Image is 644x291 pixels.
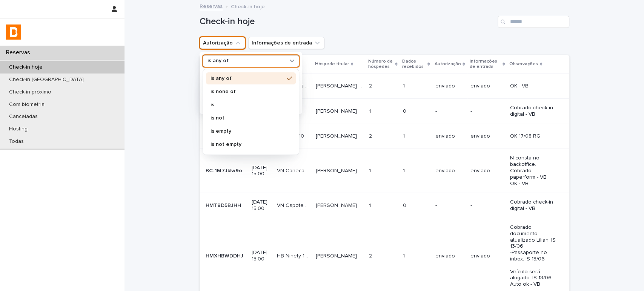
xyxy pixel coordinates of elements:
[403,107,408,115] p: 0
[369,132,373,139] p: 2
[509,60,538,68] p: Observações
[470,108,504,115] p: -
[211,115,284,121] p: is not
[369,251,373,259] p: 2
[200,149,569,193] tr: BC-1M7Jklw9oBC-1M7Jklw9o [DATE] 15:00VN Caneca 1002VN Caneca 1002 [PERSON_NAME][PERSON_NAME] 11 1...
[316,81,364,89] p: Layrton Coser Filho Coser Filho
[403,166,406,174] p: 1
[434,60,461,68] p: Autorização
[277,201,311,209] p: VN Capote 1607
[200,99,569,124] tr: BC-Qgx9pKMKlBC-Qgx9pKMKl [DATE] 15:00APM 1204APM 1204 [PERSON_NAME][PERSON_NAME] 11 00 --Cobrado ...
[316,107,358,115] p: Nathalia Medeiros
[435,253,464,259] p: enviado
[435,83,464,89] p: enviado
[403,132,406,139] p: 1
[316,166,358,174] p: [PERSON_NAME]
[6,25,21,40] img: zVaNuJHRTjyIjT5M9Xd5
[403,201,408,209] p: 0
[470,133,504,139] p: enviado
[470,253,504,259] p: enviado
[3,138,30,145] p: Todas
[211,89,284,94] p: is none of
[510,83,557,89] p: OK - VB
[498,16,569,28] input: Search
[435,108,464,115] p: -
[248,37,324,49] button: Informações de entrada
[403,251,406,259] p: 1
[316,251,358,259] p: Lilian Paula De Menezes
[211,129,284,134] p: is empty
[369,201,372,209] p: 1
[200,124,569,149] tr: BC-KGBm1jW7xBC-KGBm1jW7x [DATE] 15:00Update 310Update 310 [PERSON_NAME][PERSON_NAME] 22 11 enviad...
[470,168,504,174] p: enviado
[252,165,271,178] p: [DATE] 15:00
[470,202,504,209] p: -
[315,60,349,68] p: Hóspede titular
[510,133,557,139] p: OK 17/08 RG
[3,113,44,120] p: Canceladas
[369,166,372,174] p: 1
[206,251,245,259] p: HMXHBWDDHJ
[200,74,569,99] tr: HMXHDWDAPFHMXHDWDAPF [DATE] 15:00Be Paulista 22Be Paulista 22 [PERSON_NAME] [PERSON_NAME][PERSON_...
[510,199,557,212] p: Cobrado check-in digital - VB
[435,168,464,174] p: enviado
[3,64,49,70] p: Check-in hoje
[369,81,373,89] p: 2
[316,201,358,209] p: [PERSON_NAME]
[211,142,284,147] p: is not empty
[200,2,223,10] a: Reservas
[435,133,464,139] p: enviado
[207,58,229,64] p: is any of
[231,2,265,10] p: Check-in hoje
[402,57,426,71] p: Dados recebidos
[206,201,243,209] p: HMT8D5BJHH
[510,105,557,118] p: Cobrado check-in digital - VB
[3,101,51,108] p: Com biometria
[206,166,244,174] p: BC-1M7Jklw9o
[510,155,557,187] p: N consta no backoffice. Cobrado paperform - VB OK - VB
[3,126,34,132] p: Hosting
[403,81,406,89] p: 1
[252,250,271,262] p: [DATE] 15:00
[369,107,372,115] p: 1
[200,193,569,218] tr: HMT8D5BJHHHMT8D5BJHH [DATE] 15:00VN Capote 1607VN Capote 1607 [PERSON_NAME][PERSON_NAME] 11 00 --...
[200,16,495,27] h1: Check-in hoje
[211,76,284,81] p: is any of
[435,202,464,209] p: -
[277,166,311,174] p: VN Caneca 1002
[277,251,311,259] p: HB Ninety 1911
[200,37,245,49] button: Autorização
[3,89,57,95] p: Check-in próximo
[368,57,393,71] p: Número de hóspedes
[3,49,36,56] p: Reservas
[316,132,358,139] p: [PERSON_NAME]
[510,224,557,288] p: Cobrado documento atualizado Lilian. IS 13/06 -Passaporte no inbox. IS 13/06 Veículo será alugado...
[470,57,501,71] p: Informações de entrada
[211,102,284,107] p: is
[252,199,271,212] p: [DATE] 15:00
[3,77,90,83] p: Check-in [GEOGRAPHIC_DATA]
[470,83,504,89] p: enviado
